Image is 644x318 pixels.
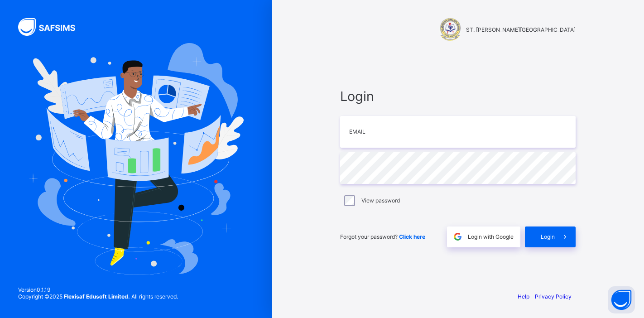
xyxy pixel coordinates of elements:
span: Version 0.1.19 [18,286,178,293]
strong: Flexisaf Edusoft Limited. [64,293,130,300]
span: Login [340,88,576,104]
span: Login with Google [468,233,514,240]
img: SAFSIMS Logo [18,18,86,36]
span: ST. [PERSON_NAME][GEOGRAPHIC_DATA] [466,26,576,33]
span: Copyright © 2025 All rights reserved. [18,293,178,300]
span: Forgot your password? [340,233,425,240]
a: Help [518,293,529,300]
a: Privacy Policy [535,293,572,300]
img: google.396cfc9801f0270233282035f929180a.svg [452,231,463,242]
span: Login [541,233,555,240]
button: Open asap [608,286,635,313]
img: Hero Image [28,43,244,275]
a: Click here [399,233,425,240]
label: View password [361,197,400,204]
